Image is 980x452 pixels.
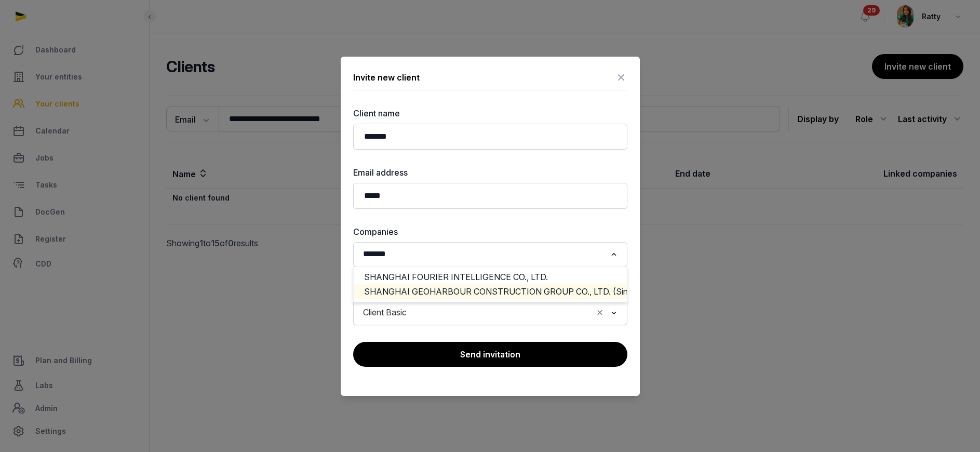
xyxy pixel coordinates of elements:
label: Client name [353,107,627,119]
div: Invite new client [353,71,420,84]
label: Companies [353,225,627,238]
input: Search for option [359,247,606,262]
button: Clear Selected [595,305,605,320]
li: SHANGHAI FOURIER INTELLIGENCE CO., LTD. [354,270,627,285]
div: Search for option [358,245,622,264]
span: Client Basic [360,305,409,320]
input: Search for option [411,305,593,320]
div: Search for option [358,303,622,322]
li: SHANGHAI GEOHARBOUR CONSTRUCTION GROUP CO., LTD. (Singapore Branch) [354,284,627,299]
button: Send invitation [353,342,627,367]
label: Email address [353,166,627,179]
